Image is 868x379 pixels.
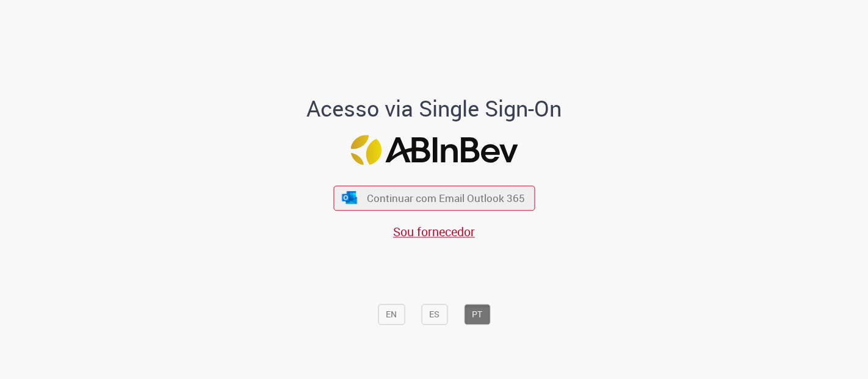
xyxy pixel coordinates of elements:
button: EN [378,304,405,325]
img: ícone Azure/Microsoft 360 [341,191,358,204]
a: Sou fornecedor [393,223,475,240]
span: Continuar com Email Outlook 365 [367,191,525,205]
button: ícone Azure/Microsoft 360 Continuar com Email Outlook 365 [333,186,535,211]
button: ES [421,304,447,325]
button: PT [464,304,490,325]
h1: Acesso via Single Sign-On [265,96,604,121]
img: Logo ABInBev [350,135,518,165]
